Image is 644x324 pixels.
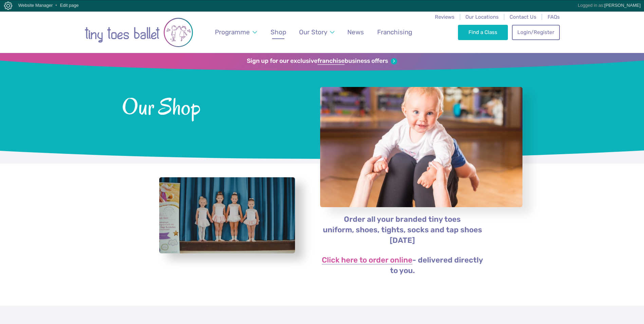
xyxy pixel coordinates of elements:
a: Reviews [435,14,455,20]
span: Our Shop [122,92,302,120]
a: View full-size image [159,177,295,254]
a: Click here to order online [322,256,412,265]
p: Order all your branded tiny toes uniform, shoes, tights, socks and tap shoes [DATE] [320,214,485,246]
span: Shop [271,28,286,36]
a: Go to home page [85,11,193,53]
a: Our Story [296,24,337,40]
a: Login/Register [512,25,559,40]
a: Contact Us [510,14,536,20]
span: Our Story [299,28,327,36]
strong: franchise [317,57,345,65]
a: Shop [267,24,289,40]
a: Find a Class [458,25,508,40]
p: - delivered directly to you. [320,255,485,276]
span: Programme [215,28,250,36]
a: Sign up for our exclusivefranchisebusiness offers [247,57,397,65]
a: FAQs [548,14,560,20]
img: tiny toes ballet [85,15,193,50]
span: News [347,28,364,36]
span: Franchising [377,28,412,36]
a: Programme [211,24,260,40]
a: Our Locations [465,14,499,20]
a: News [344,24,367,40]
a: Franchising [374,24,415,40]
